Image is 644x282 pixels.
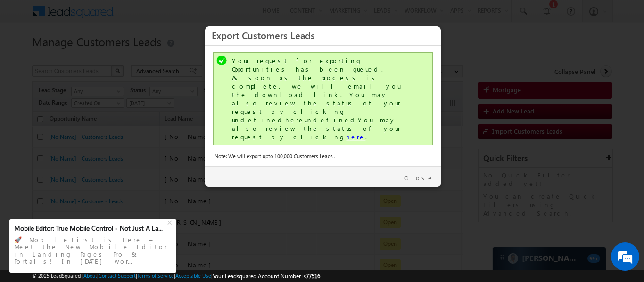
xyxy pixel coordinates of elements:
[215,152,431,161] div: Note: We will export upto 100,000 Customers Leads .
[137,273,174,279] a: Terms of Service
[83,273,97,279] a: About
[404,174,434,182] a: Close
[12,87,172,209] textarea: Type your message and hit 'Enter'
[213,273,320,280] span: Your Leadsquared Account Number is
[306,273,320,280] span: 77516
[14,224,166,233] div: Mobile Editor: True Mobile Control - Not Just A La...
[128,218,171,230] em: Start Chat
[49,49,158,62] div: Chat with us now
[212,27,434,43] h3: Export Customers Leads
[155,5,177,27] div: Minimize live chat window
[99,273,136,279] a: Contact Support
[165,216,176,227] div: +
[32,272,320,281] span: © 2025 LeadSquared | | | | |
[346,133,365,141] a: here
[16,49,40,62] img: d_60004797649_company_0_60004797649
[14,233,172,268] div: 🚀 Mobile-First is Here – Meet the New Mobile Editor in Landing Pages Pro & Portals! In [DATE] wor...
[232,56,416,141] div: Your request for exporting Opportunities has been queued. As soon as the process is complete, we ...
[175,273,211,279] a: Acceptable Use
